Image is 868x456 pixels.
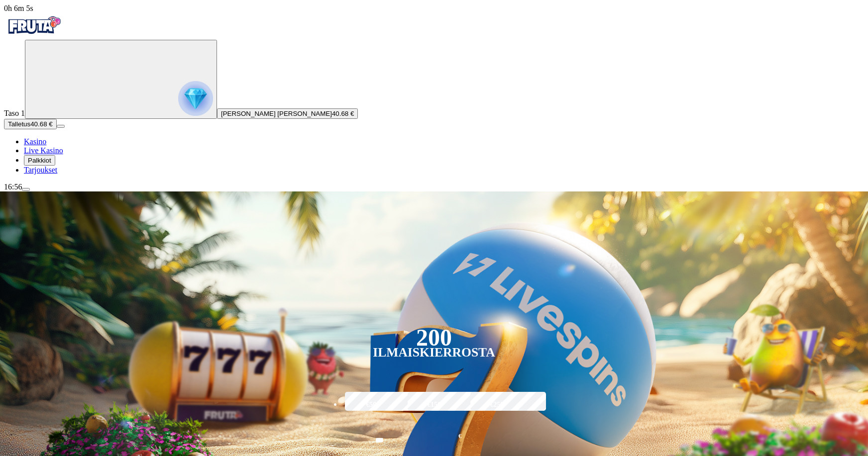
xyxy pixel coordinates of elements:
span: Taso 1 [4,109,25,117]
span: [PERSON_NAME] [PERSON_NAME] [221,110,332,117]
button: Talletusplus icon40.68 € [4,119,57,129]
span: Tarjoukset [24,166,57,174]
nav: Primary [4,13,864,175]
span: user session time [4,4,33,12]
button: reward iconPalkkiot [24,155,55,166]
img: reward progress [178,81,213,116]
img: Fruta [4,13,64,38]
span: Palkkiot [28,157,51,164]
label: €50 [342,390,400,419]
span: Kasino [24,137,46,146]
span: 40.68 € [332,110,354,117]
span: 40.68 € [30,120,52,128]
div: 200 [416,332,452,344]
label: €250 [468,390,526,419]
button: menu [57,125,65,128]
a: Fruta [4,31,64,39]
a: gift-inverted iconTarjoukset [24,166,57,174]
span: 16:56 [4,182,22,191]
label: €150 [405,390,463,419]
button: reward progress [25,40,217,119]
button: menu [22,188,30,191]
button: [PERSON_NAME] [PERSON_NAME]40.68 € [217,108,358,119]
a: diamond iconKasino [24,137,46,146]
span: Live Kasino [24,146,63,155]
a: poker-chip iconLive Kasino [24,146,63,155]
span: € [458,432,461,441]
span: Talletus [8,120,30,128]
div: Ilmaiskierrosta [373,347,495,359]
